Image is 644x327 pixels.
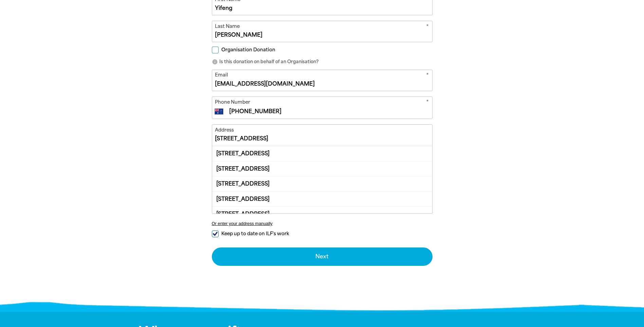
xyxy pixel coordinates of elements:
input: Keep up to date on ILF's work [212,230,219,237]
button: Next [212,247,433,266]
p: Is this donation on behalf of an Organisation? [212,58,433,65]
i: Required [426,99,429,107]
button: Or enter your address manually [212,221,433,226]
input: Organisation Donation [212,47,219,53]
i: info [212,59,218,65]
div: [STREET_ADDRESS] [212,146,432,161]
span: Keep up to date on ILF's work [221,230,289,237]
div: [STREET_ADDRESS] [212,176,432,191]
div: [STREET_ADDRESS] [212,206,432,221]
div: [STREET_ADDRESS] [212,191,432,206]
span: Organisation Donation [221,47,275,53]
div: [STREET_ADDRESS] [212,161,432,176]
